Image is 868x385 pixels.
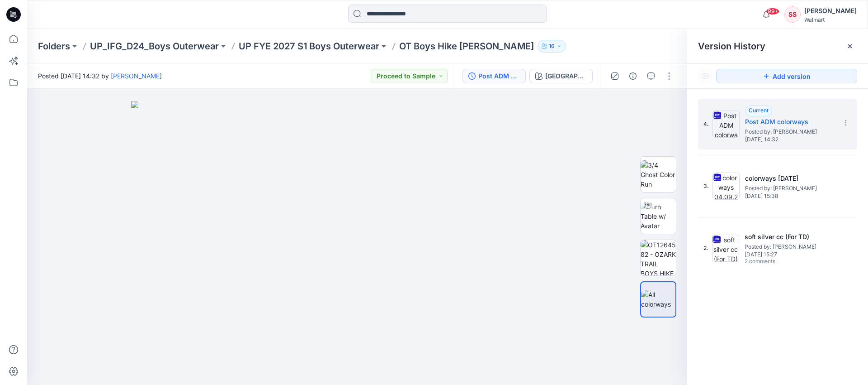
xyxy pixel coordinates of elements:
[90,40,219,53] a: UP_IFG_D24_Boys Outerwear
[745,116,835,127] h5: Post ADM colorways
[745,251,835,258] span: [DATE] 15:27
[399,40,534,53] p: OT Boys Hike [PERSON_NAME]
[804,16,857,23] div: Walmart
[698,41,765,52] span: Version History
[131,101,583,385] img: eyJhbGciOiJIUzI1NiIsImtpZCI6IjAiLCJzbHQiOiJzZXMiLCJ0eXAiOiJKV1QifQ.eyJkYXRhIjp7InR5cGUiOiJzdG9yYW...
[712,111,740,138] img: Post ADM colorways
[698,69,712,83] button: Show Hidden Versions
[745,231,835,242] h5: soft silver cc (For TD)
[745,136,835,143] span: [DATE] 14:32
[745,242,835,251] span: Posted by: Kei Yip
[712,173,740,200] img: colorways 04.09.25
[716,69,857,83] button: Add version
[784,6,801,23] div: SS
[549,41,555,51] p: 16
[846,43,854,50] button: Close
[462,69,526,83] button: Post ADM colorways
[641,202,676,231] img: Turn Table w/ Avatar
[804,5,857,16] div: [PERSON_NAME]
[478,71,520,81] div: Post ADM colorways
[38,71,162,81] span: Posted [DATE] 14:32 by
[703,244,708,252] span: 2.
[529,69,593,83] button: [GEOGRAPHIC_DATA]
[745,193,835,199] span: [DATE] 15:38
[538,40,566,53] button: 16
[545,71,587,81] div: [GEOGRAPHIC_DATA]
[239,40,379,53] a: UP FYE 2027 S1 Boys Outerwear
[641,290,675,309] img: All colorways
[703,182,709,190] span: 3.
[111,72,162,80] a: [PERSON_NAME]
[641,160,676,189] img: 3/4 Ghost Color Run
[38,40,70,53] a: Folders
[626,69,640,83] button: Details
[766,8,779,15] span: 99+
[641,240,676,275] img: OT1264582 - OZARK TRAIL BOYS HIKE JEANS
[745,184,835,193] span: Posted by: Kei Yip
[745,173,835,184] h5: colorways 04.09.25
[749,107,769,114] span: Current
[745,258,808,265] span: 2 comments
[703,120,709,128] span: 4.
[712,235,739,262] img: soft silver cc (For TD)
[745,127,835,136] span: Posted by: Kei Yip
